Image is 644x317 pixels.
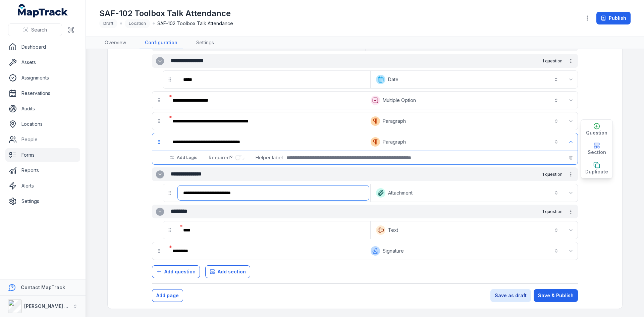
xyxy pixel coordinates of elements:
button: Expand [566,225,576,235]
a: Reservations [5,87,80,100]
div: :r3hl:-form-item-label [178,186,369,200]
span: Search [31,27,47,33]
button: Expand [156,57,164,65]
span: Add question [164,268,196,275]
button: more-detail [565,55,577,67]
span: SAF-102 Toolbox Talk Attendance [157,20,233,27]
button: Add Logic [166,152,202,163]
div: drag [163,73,176,86]
div: drag [163,186,176,200]
a: Locations [5,117,80,131]
svg: drag [156,98,162,103]
a: Settings [191,37,219,49]
div: :r3id:-form-item-label [167,114,364,128]
strong: [PERSON_NAME] Group [24,303,79,309]
button: Attachment [372,186,562,200]
div: drag [152,114,166,128]
button: Expand [566,95,576,106]
button: Expand [566,116,576,126]
span: 1 question [542,172,562,177]
div: :r3i5:-form-item-label [167,244,364,258]
span: Add section [218,268,246,275]
div: :r3h5:-form-item-label [167,93,364,108]
button: Save & Publish [534,289,578,302]
a: Overview [99,37,131,49]
span: 1 question [542,58,562,64]
button: Expand [566,137,576,147]
button: Publish [596,12,631,24]
div: :r3hb:-form-item-label [167,135,364,149]
span: Duplicate [585,168,608,175]
span: Helper label: [256,154,284,161]
button: Expand [566,188,576,198]
button: Multiple Option [367,93,562,108]
button: Expand [566,246,576,256]
svg: drag [156,248,162,254]
a: Assets [5,56,80,69]
svg: drag [156,139,162,145]
button: Duplicate [581,159,612,178]
button: more-detail [565,169,577,180]
a: Assignments [5,71,80,85]
div: drag [163,223,176,237]
a: Forms [5,148,80,162]
button: Section [581,139,612,159]
button: more-detail [565,206,577,217]
h1: SAF-102 Toolbox Talk Attendance [99,8,233,19]
div: :r3hv:-form-item-label [178,223,369,237]
input: :r3j5:-form-item-label [235,155,245,160]
button: Add section [205,265,250,278]
a: People [5,133,80,146]
div: :r3gv:-form-item-label [178,72,369,87]
a: MapTrack [18,4,68,17]
svg: drag [156,118,162,124]
span: Required? [209,155,235,160]
span: 1 question [542,209,562,214]
button: Date [372,72,562,87]
div: Location [125,19,150,28]
button: Paragraph [367,114,562,128]
button: Question [581,120,612,139]
div: drag [152,94,166,107]
button: Search [8,23,62,36]
a: Audits [5,102,80,115]
div: drag [152,135,166,149]
span: Question [586,129,607,136]
button: Add question [152,265,200,278]
div: drag [152,244,166,258]
span: Add Logic [177,155,197,160]
a: Alerts [5,179,80,193]
strong: Contact MapTrack [21,284,65,290]
div: Draft [99,19,117,28]
a: Configuration [140,37,183,49]
button: Save as draft [490,289,531,302]
a: Dashboard [5,40,80,54]
button: Expand [566,74,576,85]
button: Expand [156,208,164,216]
button: Signature [367,244,562,258]
svg: drag [167,77,172,82]
svg: drag [167,190,172,196]
a: Settings [5,195,80,208]
button: Expand [156,170,164,178]
button: Text [372,223,562,237]
button: Add page [152,289,183,302]
a: Reports [5,164,80,177]
button: Paragraph [367,135,562,149]
svg: drag [167,227,172,233]
span: Section [588,149,606,156]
